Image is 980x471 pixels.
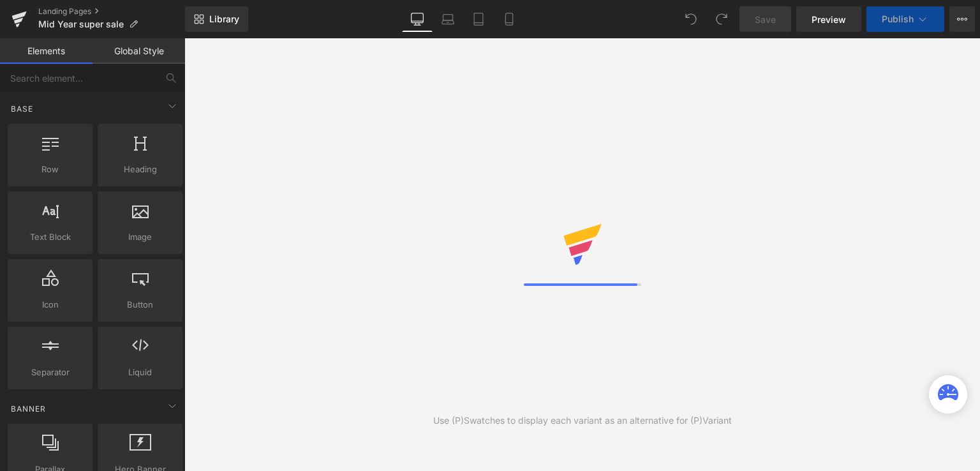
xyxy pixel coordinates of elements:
a: Preview [796,6,861,32]
a: Landing Pages [38,6,185,17]
span: Publish [882,14,914,24]
span: Mid Year super sale [38,19,124,29]
span: Save [755,13,776,26]
span: Liquid [101,366,179,379]
span: Icon [11,298,89,311]
span: Button [101,298,179,311]
button: Publish [866,6,944,32]
span: Row [11,163,89,176]
button: Undo [678,6,704,32]
span: Text Block [11,230,89,244]
span: Base [10,103,34,115]
span: Separator [11,366,89,379]
a: Global Style [93,38,185,64]
span: Library [209,13,239,25]
button: Redo [709,6,734,32]
span: Image [101,230,179,244]
a: New Library [185,6,248,32]
span: Banner [10,403,47,415]
div: Use (P)Swatches to display each variant as an alternative for (P)Variant [433,414,732,428]
button: More [949,6,975,32]
span: Preview [812,13,846,26]
a: Mobile [494,6,524,32]
a: Desktop [402,6,433,32]
a: Laptop [433,6,463,32]
span: Heading [101,163,179,176]
a: Tablet [463,6,494,32]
